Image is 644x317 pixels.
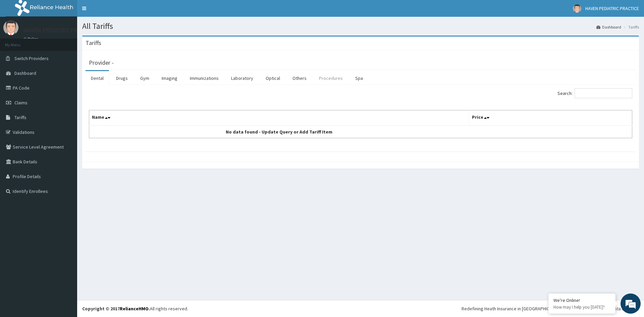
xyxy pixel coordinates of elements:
a: RelianceHMO [120,306,149,312]
strong: Copyright © 2017 . [82,306,150,312]
a: Procedures [314,71,348,85]
input: Search: [575,88,632,98]
a: Optical [260,71,285,85]
th: Name [89,110,469,126]
li: Tariffs [622,24,639,30]
h3: Tariffs [86,40,101,46]
a: Gym [135,71,155,85]
img: User Image [573,4,581,13]
span: Switch Providers [14,55,49,61]
p: HAVEN PEDIATRIC PRACTICE [23,27,96,33]
a: Laboratory [226,71,259,85]
a: Others [287,71,312,85]
footer: All rights reserved. [77,300,644,317]
img: User Image [3,20,18,35]
a: Online [23,37,40,41]
h3: Provider - [89,60,114,66]
th: Price [469,110,632,126]
div: Redefining Heath Insurance in [GEOGRAPHIC_DATA] using Telemedicine and Data Science! [462,305,639,312]
a: Immunizations [184,71,224,85]
span: Tariffs [14,114,26,120]
a: Imaging [156,71,183,85]
h1: All Tariffs [82,22,639,31]
div: We're Online! [553,297,610,303]
a: Drugs [111,71,133,85]
a: Dental [86,71,109,85]
span: Claims [14,100,28,106]
span: Dashboard [14,70,36,76]
a: Dashboard [596,24,621,30]
span: HAVEN PEDIATRIC PRACTICE [585,5,639,11]
td: No data found - Update Query or Add Tariff Item [89,125,469,138]
label: Search: [557,88,632,98]
p: How may I help you today? [553,304,610,310]
a: Spa [350,71,368,85]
